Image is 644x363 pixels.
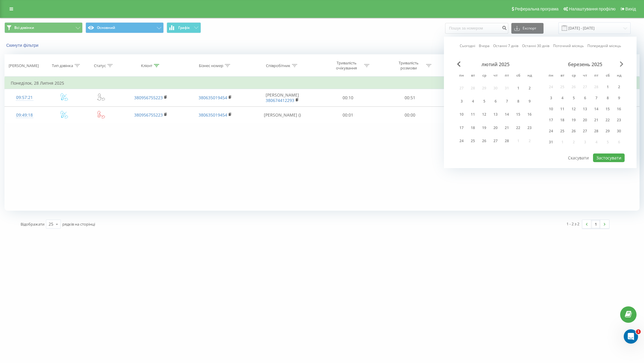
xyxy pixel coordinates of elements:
[480,137,488,145] div: 26
[458,97,465,105] div: 3
[557,127,568,136] div: вт 25 бер 2025 р.
[547,72,555,80] abbr: понеділок
[604,116,612,124] div: 22
[525,72,534,80] abbr: неділя
[522,43,549,49] a: Останні 30 днів
[457,61,461,67] span: Previous Month
[11,109,38,121] div: 09:49:18
[492,137,499,145] div: 27
[526,84,533,92] div: 2
[468,72,477,80] abbr: вівторок
[379,106,441,124] td: 00:00
[479,122,490,133] div: ср 19 лют 2025 р.
[514,72,523,80] abbr: субота
[492,124,499,132] div: 20
[479,43,490,49] a: Вчора
[568,127,579,136] div: ср 26 бер 2025 р.
[317,106,379,124] td: 00:01
[526,124,533,132] div: 23
[456,61,535,67] div: лютий 2025
[457,72,466,80] abbr: понеділок
[480,111,488,118] div: 12
[613,116,625,125] div: нд 23 бер 2025 р.
[614,72,623,80] abbr: неділя
[511,23,544,34] button: Експорт
[513,122,524,133] div: сб 22 лют 2025 р.
[141,63,152,68] div: Клієнт
[14,25,34,30] span: Всі дзвінки
[604,105,612,113] div: 15
[467,109,479,120] div: вт 11 лют 2025 р.
[593,153,625,162] button: Застосувати
[480,72,489,80] abbr: середа
[503,137,511,145] div: 28
[613,83,625,91] div: нд 2 бер 2025 р.
[460,43,475,49] a: Сьогодні
[580,72,589,80] abbr: четвер
[456,136,467,147] div: пн 24 лют 2025 р.
[167,22,201,33] button: Графік
[469,137,477,145] div: 25
[469,124,477,132] div: 18
[579,94,591,103] div: чт 6 бер 2025 р.
[602,83,613,91] div: сб 1 бер 2025 р.
[467,122,479,133] div: вт 18 лют 2025 р.
[587,43,621,49] a: Попередній місяць
[514,124,522,132] div: 22
[570,116,578,124] div: 19
[615,127,623,135] div: 30
[545,61,625,67] div: березень 2025
[579,127,591,136] div: чт 27 бер 2025 р.
[553,43,584,49] a: Поточний місяць
[456,96,467,107] div: пн 3 лют 2025 р.
[526,111,533,118] div: 16
[570,127,578,135] div: 26
[604,127,612,135] div: 29
[581,116,589,124] div: 20
[199,63,223,68] div: Бізнес номер
[602,127,613,136] div: сб 29 бер 2025 р.
[565,153,592,162] button: Скасувати
[613,105,625,114] div: нд 16 бер 2025 р.
[317,89,379,106] td: 00:10
[503,124,511,132] div: 21
[581,127,589,135] div: 27
[4,43,41,48] button: Скинути фільтри
[524,109,535,120] div: нд 16 лют 2025 р.
[490,96,501,107] div: чт 6 лют 2025 р.
[479,96,490,107] div: ср 5 лют 2025 р.
[558,105,566,113] div: 11
[620,61,623,67] span: Next Month
[456,122,467,133] div: пн 17 лют 2025 р.
[11,92,38,103] div: 09:57:21
[513,83,524,94] div: сб 1 лют 2025 р.
[545,138,557,147] div: пн 31 бер 2025 р.
[266,63,290,68] div: Співробітник
[545,94,557,103] div: пн 3 бер 2025 р.
[579,116,591,125] div: чт 20 бер 2025 р.
[514,111,522,118] div: 15
[545,127,557,136] div: пн 24 бер 2025 р.
[604,94,612,102] div: 8
[568,105,579,114] div: ср 12 бер 2025 р.
[568,116,579,125] div: ср 19 бер 2025 р.
[501,136,513,147] div: пт 28 лют 2025 р.
[479,136,490,147] div: ср 26 лют 2025 р.
[467,96,479,107] div: вт 4 лют 2025 р.
[492,111,499,118] div: 13
[524,96,535,107] div: нд 9 лют 2025 р.
[9,63,39,68] div: [PERSON_NAME]
[469,111,477,118] div: 11
[615,94,623,102] div: 9
[513,109,524,120] div: сб 15 лют 2025 р.
[602,116,613,125] div: сб 22 бер 2025 р.
[602,105,613,114] div: сб 15 бер 2025 р.
[379,89,441,106] td: 00:51
[445,23,508,34] input: Пошук за номером
[547,94,555,102] div: 3
[545,116,557,125] div: пн 17 бер 2025 р.
[591,220,600,228] a: 1
[592,116,600,124] div: 21
[331,61,363,71] div: Тривалість очікування
[592,94,600,102] div: 7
